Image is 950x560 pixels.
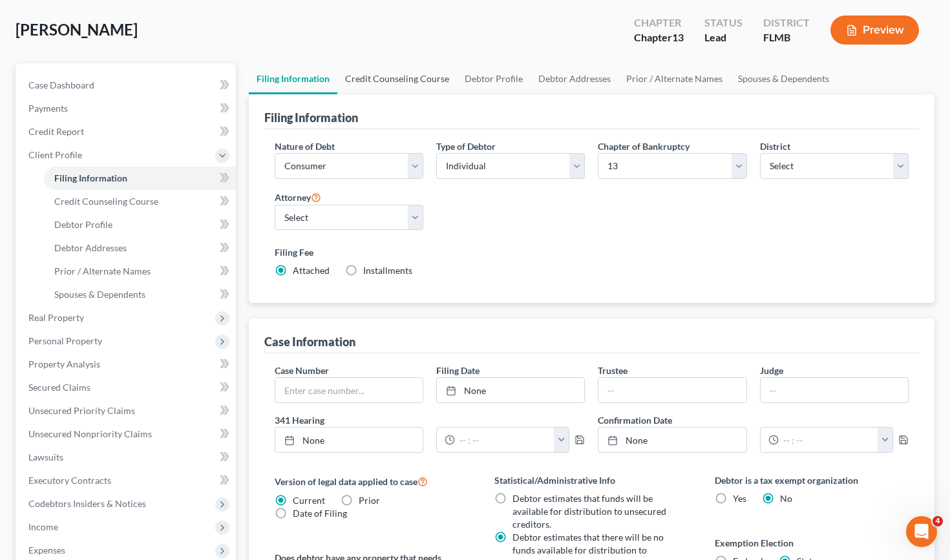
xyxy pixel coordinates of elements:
span: Payments [28,103,68,114]
iframe: Intercom live chat [906,516,937,547]
label: Case Number [275,364,329,377]
span: Case Dashboard [28,79,94,90]
span: 13 [672,31,684,43]
a: Debtor Profile [457,63,531,94]
span: Debtor Profile [54,219,112,230]
div: Lead [704,30,743,45]
button: Preview [830,16,919,45]
label: Debtor is a tax exempt organization [715,473,909,487]
span: Lawsuits [28,451,63,462]
div: Chapter [634,16,684,30]
span: Filing Information [54,172,127,183]
div: FLMB [763,30,810,45]
span: Debtor Addresses [54,242,127,253]
span: Secured Claims [28,382,90,393]
div: Case Information [264,334,355,349]
span: Prior [359,495,380,506]
a: Prior / Alternate Names [618,63,730,94]
input: -- [598,378,746,402]
span: Unsecured Nonpriority Claims [28,428,152,439]
a: Payments [18,97,236,120]
a: Debtor Addresses [531,63,618,94]
input: -- : -- [779,428,878,452]
span: Yes [733,493,746,504]
label: Trustee [598,364,628,377]
a: Filing Information [249,63,337,94]
label: Statistical/Administrative Info [494,473,689,487]
span: Expenses [28,544,65,555]
label: Filing Date [436,364,480,377]
label: Exemption Election [715,536,909,550]
a: Executory Contracts [18,469,236,492]
span: Spouses & Dependents [54,289,145,300]
label: Nature of Debt [275,140,335,153]
a: None [437,378,584,402]
span: Unsecured Priority Claims [28,405,135,416]
label: Judge [760,364,783,377]
label: Chapter of Bankruptcy [598,140,690,153]
a: None [598,428,746,452]
span: 4 [933,516,943,526]
label: Type of Debtor [436,140,496,153]
a: Case Dashboard [18,74,236,97]
a: Credit Counseling Course [337,63,457,94]
a: Credit Report [18,120,236,143]
a: Lawsuits [18,446,236,469]
a: Secured Claims [18,376,236,399]
div: Status [704,16,743,30]
span: Client Profile [28,149,82,160]
a: Debtor Addresses [44,236,236,260]
a: Unsecured Priority Claims [18,399,236,422]
input: Enter case number... [275,378,423,402]
label: Filing Fee [275,245,909,259]
span: No [780,493,792,504]
a: Spouses & Dependents [44,283,236,306]
a: Property Analysis [18,353,236,376]
span: Income [28,521,58,532]
a: Spouses & Dependents [730,63,837,94]
input: -- [761,378,908,402]
span: Attached [293,265,330,276]
span: Codebtors Insiders & Notices [28,498,146,509]
a: Prior / Alternate Names [44,260,236,283]
span: Personal Property [28,335,102,346]
span: Current [293,495,325,506]
span: Prior / Alternate Names [54,265,151,276]
span: Credit Counseling Course [54,196,158,207]
span: Real Property [28,312,84,323]
label: Attorney [275,189,321,205]
div: Filing Information [264,110,358,125]
a: Unsecured Nonpriority Claims [18,422,236,446]
label: District [760,140,790,153]
div: Chapter [634,30,684,45]
label: 341 Hearing [268,413,592,427]
span: Property Analysis [28,358,100,369]
a: None [275,428,423,452]
a: Filing Information [44,167,236,190]
a: Debtor Profile [44,213,236,236]
span: [PERSON_NAME] [16,20,138,39]
div: District [763,16,810,30]
span: Credit Report [28,126,84,137]
span: Date of Filing [293,508,347,519]
input: -- : -- [455,428,554,452]
span: Executory Contracts [28,475,111,486]
a: Credit Counseling Course [44,190,236,213]
label: Version of legal data applied to case [275,473,469,489]
label: Confirmation Date [591,413,915,427]
span: Installments [363,265,412,276]
span: Debtor estimates that funds will be available for distribution to unsecured creditors. [512,493,666,530]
